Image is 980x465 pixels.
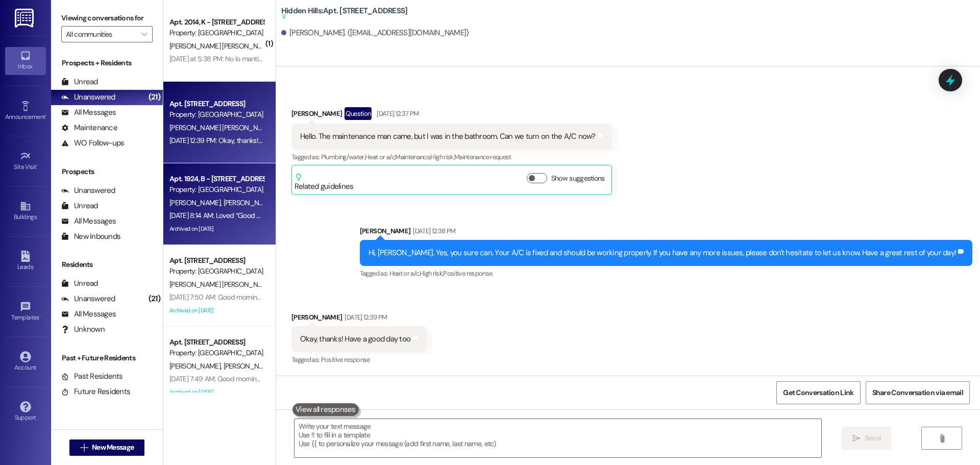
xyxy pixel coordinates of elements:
i:  [80,444,88,452]
span: Get Conversation Link [783,387,853,398]
div: Unanswered [61,293,115,304]
input: All communities [66,26,136,42]
a: Support [5,398,46,426]
div: Maintenance [61,123,117,133]
div: Prospects [51,166,163,177]
i:  [852,434,860,443]
span: Share Conversation via email [872,387,963,398]
div: [DATE] 12:39 PM: Okay, thanks! Have a good day too [169,136,323,145]
button: Share Conversation via email [866,381,970,404]
div: All Messages [61,216,116,227]
span: Positive response [321,355,370,364]
span: [PERSON_NAME] [169,198,224,207]
div: Property: [GEOGRAPHIC_DATA] [169,266,264,277]
span: [PERSON_NAME] [223,361,274,371]
span: Send [865,433,880,444]
div: Residents [51,259,163,270]
button: Send [842,427,891,450]
div: [PERSON_NAME] [291,107,612,124]
div: Unread [61,77,98,87]
div: Okay, thanks! Have a good day too [300,334,410,345]
div: Related guidelines [295,173,354,192]
div: WO Follow-ups [61,138,124,149]
a: Site Visit • [5,148,46,175]
b: Hidden Hills: Apt. [STREET_ADDRESS] [281,6,408,22]
div: Apt. 1924, B - [STREET_ADDRESS] [169,174,264,184]
div: Hi, [PERSON_NAME]. Yes, you sure can. Your A/C is fixed and should be working properly. If you ha... [369,248,956,258]
span: High risk , [430,153,454,161]
label: Show suggestions [551,173,605,184]
div: Unanswered [61,185,115,196]
div: Unanswered [61,92,115,103]
div: All Messages [61,107,116,118]
span: Heat or a/c , [389,269,420,278]
div: Past Residents [61,371,123,382]
div: Apt. [STREET_ADDRESS] [169,337,264,348]
div: Future Residents [61,386,130,397]
span: Positive response [443,269,492,278]
a: Buildings [5,198,46,225]
div: Archived on [DATE] [168,386,265,399]
i:  [938,434,946,443]
div: [PERSON_NAME] [291,312,427,326]
button: New Message [69,439,145,456]
div: Question [345,107,372,120]
div: Unread [61,278,98,289]
div: Property: [GEOGRAPHIC_DATA] [169,109,264,120]
div: [DATE] 12:38 PM [410,226,455,236]
img: ResiDesk Logo [15,9,36,28]
span: Maintenance , [395,153,430,161]
span: Maintenance request [454,153,511,161]
div: Property: [GEOGRAPHIC_DATA] [169,184,264,195]
div: [DATE] at 5:38 PM: No lo mantiene fresco quisiera que pusieran otro equipo de ventana [169,54,427,63]
a: Inbox [5,47,46,75]
div: [PERSON_NAME] [360,226,972,240]
span: [PERSON_NAME] [169,361,224,371]
span: High risk , [420,269,444,278]
div: Tagged as: [291,352,427,367]
div: [PERSON_NAME]. ([EMAIL_ADDRESS][DOMAIN_NAME]) [281,28,469,38]
div: (21) [146,89,163,105]
span: New Message [92,442,134,453]
div: Tagged as: [360,266,972,281]
div: Apt. 2014, K - [STREET_ADDRESS] [169,17,264,28]
div: Unknown [61,324,105,335]
i:  [141,30,147,38]
div: Apt. [STREET_ADDRESS] [169,99,264,109]
div: Property: [GEOGRAPHIC_DATA] [169,28,264,38]
div: Archived on [DATE] [168,223,265,235]
div: Archived on [DATE] [168,304,265,317]
label: Viewing conversations for [61,10,153,26]
button: Get Conversation Link [776,381,860,404]
div: Apt. [STREET_ADDRESS] [169,255,264,266]
a: Templates • [5,298,46,326]
div: [DATE] 12:39 PM [342,312,387,323]
div: New Inbounds [61,231,120,242]
a: Leads [5,248,46,275]
div: [DATE] 12:37 PM [374,108,419,119]
span: • [45,112,47,119]
span: Plumbing/water , [321,153,365,161]
div: Property: [GEOGRAPHIC_DATA] [169,348,264,358]
a: Account [5,348,46,376]
div: All Messages [61,309,116,320]
span: Heat or a/c , [365,153,395,161]
div: Unread [61,201,98,211]
span: • [37,162,38,169]
div: Tagged as: [291,150,612,164]
div: Prospects + Residents [51,58,163,68]
div: Past + Future Residents [51,353,163,363]
span: [PERSON_NAME] [PERSON_NAME] [169,280,276,289]
div: Hello. The maintenance man came, but I was in the bathroom. Can we turn on the A/C now? [300,131,596,142]
span: [PERSON_NAME] [223,198,274,207]
div: (21) [146,291,163,307]
span: [PERSON_NAME] [PERSON_NAME] [169,123,273,132]
span: • [39,312,41,320]
span: [PERSON_NAME] [PERSON_NAME] [169,41,273,51]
